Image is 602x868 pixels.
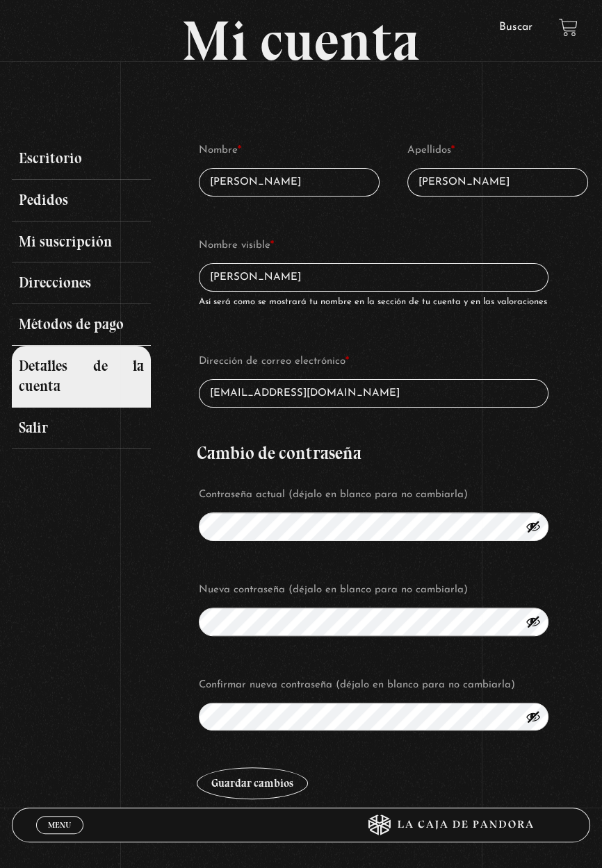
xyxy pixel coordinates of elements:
[12,180,151,222] a: Pedidos
[12,262,151,304] a: Direcciones
[48,821,71,829] span: Menu
[526,709,541,724] button: Mostrar contraseña
[12,222,151,263] a: Mi suscripción
[559,18,578,37] a: View your shopping cart
[199,580,548,601] label: Nueva contraseña (déjalo en blanco para no cambiarla)
[44,832,76,842] span: Cerrar
[407,140,588,161] label: Apellidos
[197,444,361,462] legend: Cambio de contraseña
[12,304,151,346] a: Métodos de pago
[499,22,532,33] a: Buscar
[526,614,541,629] button: Mostrar contraseña
[12,13,589,69] h1: Mi cuenta
[199,351,548,372] label: Dirección de correo electrónico
[12,138,185,449] nav: Páginas de cuenta
[199,297,547,306] em: Así será como se mostrará tu nombre en la sección de tu cuenta y en las valoraciones
[12,408,151,449] a: Salir
[199,675,548,696] label: Confirmar nueva contraseña (déjalo en blanco para no cambiarla)
[199,485,548,506] label: Contraseña actual (déjalo en blanco para no cambiarla)
[12,346,151,408] a: Detalles de la cuenta
[199,140,380,161] label: Nombre
[197,767,308,799] button: Guardar cambios
[526,519,541,534] button: Mostrar contraseña
[12,138,151,180] a: Escritorio
[199,235,548,256] label: Nombre visible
